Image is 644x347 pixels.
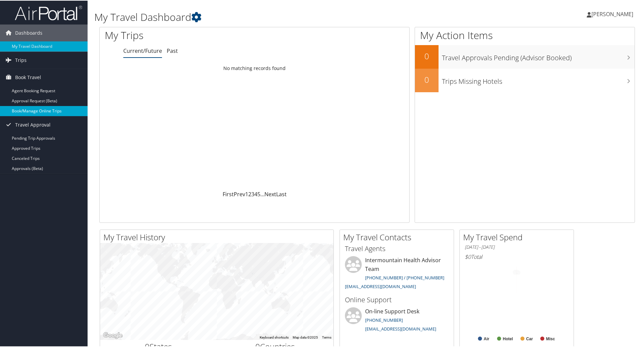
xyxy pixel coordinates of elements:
[343,231,454,242] h2: My Travel Contacts
[254,190,257,197] a: 4
[15,24,42,41] span: Dashboards
[415,50,439,61] h2: 0
[123,46,162,54] a: Current/Future
[102,331,124,339] a: Open this area in Google Maps (opens a new window)
[503,336,513,341] text: Hotel
[15,4,82,20] img: airportal-logo.png
[365,274,444,280] a: [PHONE_NUMBER] / [PHONE_NUMBER]
[442,49,635,62] h3: Travel Approvals Pending (Advisor Booked)
[260,190,264,197] span: …
[484,336,489,341] text: Air
[257,190,260,197] a: 5
[465,243,569,250] h6: [DATE] - [DATE]
[514,270,519,274] tspan: 0%
[546,336,555,341] text: Misc
[100,62,409,74] td: No matching records found
[223,190,234,197] a: First
[264,190,276,197] a: Next
[167,46,178,54] a: Past
[365,316,403,322] a: [PHONE_NUMBER]
[15,116,51,133] span: Travel Approval
[103,231,333,242] h2: My Travel History
[105,28,275,42] h1: My Trips
[465,252,569,260] h6: Total
[245,190,248,197] a: 1
[345,283,416,289] a: [EMAIL_ADDRESS][DOMAIN_NAME]
[15,68,41,85] span: Book Travel
[234,190,245,197] a: Prev
[345,294,449,304] h3: Online Support
[415,68,635,92] a: 0Trips Missing Hotels
[248,190,251,197] a: 2
[415,28,635,42] h1: My Action Items
[442,73,635,85] h3: Trips Missing Hotels
[591,10,633,17] span: [PERSON_NAME]
[15,51,27,68] span: Trips
[94,9,458,24] h1: My Travel Dashboard
[276,190,287,197] a: Last
[260,335,289,339] button: Keyboard shortcuts
[322,335,331,339] a: Terms (opens in new tab)
[251,190,254,197] a: 3
[345,243,449,253] h3: Travel Agents
[465,252,471,260] span: $0
[342,255,452,291] li: Intermountain Health Advisor Team
[463,231,574,242] h2: My Travel Spend
[102,331,124,339] img: Google
[365,325,436,331] a: [EMAIL_ADDRESS][DOMAIN_NAME]
[293,335,318,339] span: Map data ©2025
[415,73,439,85] h2: 0
[526,336,533,341] text: Car
[415,44,635,68] a: 0Travel Approvals Pending (Advisor Booked)
[587,3,640,24] a: [PERSON_NAME]
[342,307,452,334] li: On-line Support Desk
